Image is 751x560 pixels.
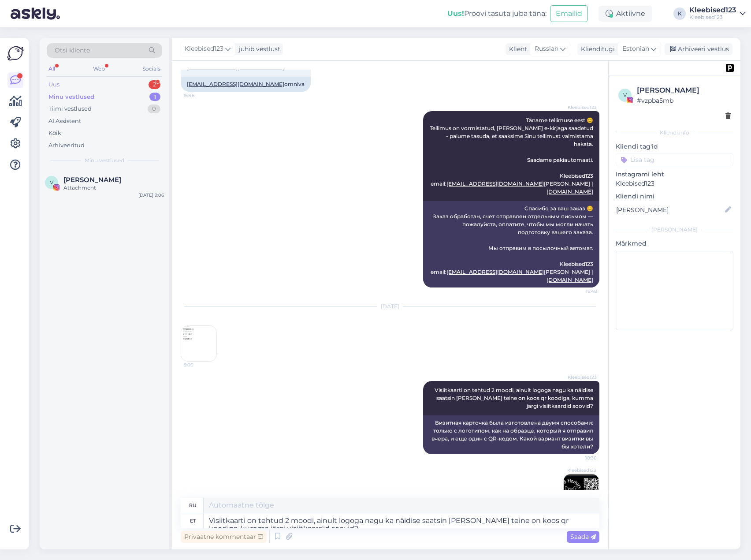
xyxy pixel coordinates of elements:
div: Aktiivne [599,6,652,22]
img: Askly Logo [7,45,24,62]
div: Web [91,63,107,75]
a: Kleebised123Kleebised123 [689,7,746,21]
b: Uus! [447,9,464,18]
div: Arhiveeritud [48,141,85,150]
div: Klient [506,45,527,54]
div: Socials [141,63,162,75]
a: [DOMAIN_NAME] [547,188,593,195]
img: pd [726,64,734,72]
div: AI Assistent [48,117,81,126]
div: K [673,7,686,20]
span: Kleebised123 [564,374,597,381]
a: [EMAIL_ADDRESS][DOMAIN_NAME] [446,269,544,275]
div: Minu vestlused [48,93,94,101]
span: 16:46 [183,92,216,99]
div: [PERSON_NAME] [616,226,733,234]
span: 10:30 [564,455,597,461]
div: Kleebised123 [689,14,736,21]
div: All [47,63,57,75]
span: Estonian [622,44,649,54]
p: Kliendi nimi [616,192,733,201]
div: juhib vestlust [235,45,280,54]
span: Russian [535,44,558,54]
span: v [623,92,627,98]
div: Privaatne kommentaar [181,531,267,543]
span: Valeria [63,176,121,184]
span: 16:48 [564,288,597,295]
span: 9:06 [184,362,217,368]
div: 2 [149,80,160,89]
div: Спасибо за ваш заказ 😊 Заказ обработан, счет отправлен отдельным письмом — пожалуйста, оплатите, ... [423,201,599,287]
p: Kleebised123 [616,179,733,188]
div: omniva [181,77,311,92]
a: [EMAIL_ADDRESS][DOMAIN_NAME] [446,180,544,187]
div: et [190,513,196,528]
div: ru [189,498,197,513]
div: Tiimi vestlused [48,105,92,113]
span: Kleebised123 [564,104,597,111]
div: 0 [148,105,160,113]
div: Proovi tasuta juba täna: [447,8,547,19]
span: V [50,179,53,186]
span: Kleebised123 [185,44,223,54]
p: Instagrami leht [616,170,733,179]
div: [DATE] 9:06 [138,192,164,198]
img: Attachment [181,326,216,361]
div: Визитная карточка была изготовлена ​​двумя способами: только с логотипом, как на образце, который... [423,415,599,454]
input: Lisa nimi [616,205,723,215]
button: Emailid [550,5,588,22]
div: Uus [48,80,59,89]
span: Otsi kliente [55,46,90,55]
img: Attachment [564,474,599,509]
div: [PERSON_NAME] [637,85,731,96]
span: Minu vestlused [85,157,124,164]
div: Arhiveeri vestlus [665,43,732,55]
div: [DATE] [181,302,599,310]
p: Märkmed [616,239,733,248]
div: Kliendi info [616,129,733,137]
div: Kõik [48,129,61,138]
span: Kleebised123 [563,467,596,474]
a: [EMAIL_ADDRESS][DOMAIN_NAME] [187,81,284,87]
p: Kliendi tag'id [616,142,733,151]
div: Klienditugi [577,45,615,54]
div: 1 [149,93,160,101]
a: [DOMAIN_NAME] [547,276,593,283]
input: Lisa tag [616,153,733,166]
div: # vzpba5mb [637,96,731,105]
div: Kleebised123 [689,7,736,14]
span: Visiitkaarti on tehtud 2 moodi, ainult logoga nagu ka näidise saatsin [PERSON_NAME] teine on koos... [435,387,595,409]
div: Attachment [63,184,164,192]
span: Saada [570,533,596,541]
